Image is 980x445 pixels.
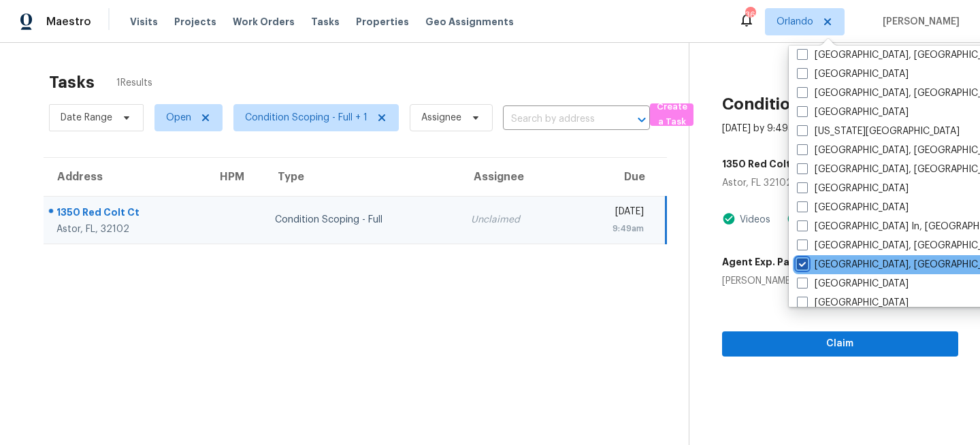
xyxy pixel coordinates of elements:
[657,99,687,131] span: Create a Task
[722,97,911,111] h2: Condition Scoping - Full
[722,176,958,190] div: Astor, FL 32102
[797,201,909,214] label: [GEOGRAPHIC_DATA]
[797,105,909,119] label: [GEOGRAPHIC_DATA]
[877,15,960,29] span: [PERSON_NAME]
[722,331,958,357] button: Claim
[797,296,909,310] label: [GEOGRAPHIC_DATA]
[797,182,909,195] label: [GEOGRAPHIC_DATA]
[421,111,461,125] span: Assignee
[722,122,802,135] div: [DATE] by 9:49am
[206,158,264,196] th: HPM
[568,158,666,196] th: Due
[777,15,813,29] span: Orlando
[722,212,736,226] img: Artifact Present Icon
[722,157,805,171] h5: 1350 Red Colt Ct
[797,125,960,138] label: [US_STATE][GEOGRAPHIC_DATA]
[130,15,158,29] span: Visits
[797,277,909,291] label: [GEOGRAPHIC_DATA]
[311,17,340,27] span: Tasks
[166,111,191,125] span: Open
[56,205,195,222] div: 1350 Red Colt Ct
[46,15,91,29] span: Maestro
[44,158,206,196] th: Address
[275,213,450,227] div: Condition Scoping - Full
[49,76,95,89] h2: Tasks
[174,15,216,29] span: Projects
[56,222,195,236] div: Astor, FL, 32102
[733,335,947,352] span: Claim
[722,274,815,288] div: [PERSON_NAME]
[471,213,557,227] div: Unclaimed
[650,103,693,126] button: Create a Task
[460,158,568,196] th: Assignee
[61,111,112,125] span: Date Range
[736,213,770,227] div: Videos
[503,109,612,130] input: Search by address
[787,212,800,226] img: Artifact Present Icon
[425,15,514,29] span: Geo Assignments
[245,111,367,125] span: Condition Scoping - Full + 1
[264,158,461,196] th: Type
[632,110,651,129] button: Open
[579,222,644,235] div: 9:49am
[745,8,755,22] div: 36
[579,205,644,222] div: [DATE]
[356,15,409,29] span: Properties
[233,15,295,29] span: Work Orders
[797,67,909,81] label: [GEOGRAPHIC_DATA]
[116,76,152,90] span: 1 Results
[722,255,815,269] h5: Agent Exp. Partner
